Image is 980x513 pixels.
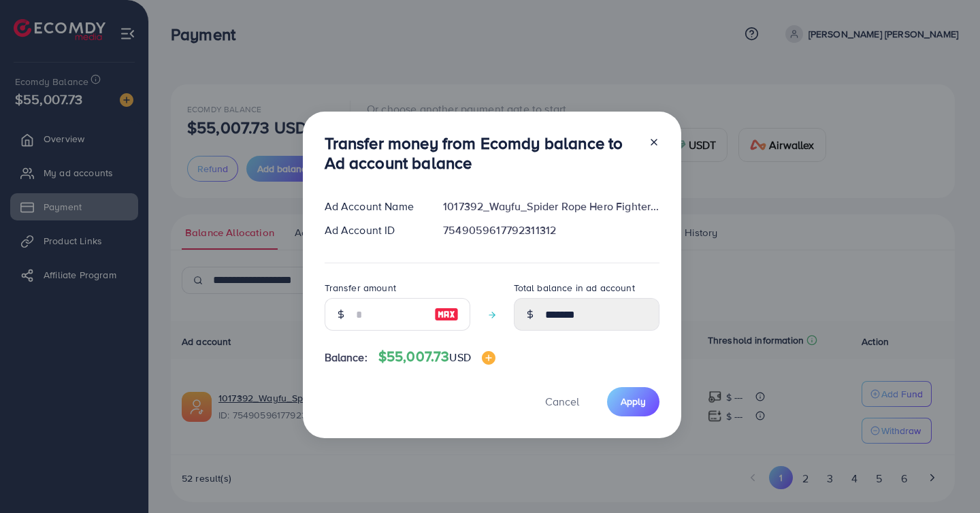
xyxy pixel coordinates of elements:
[449,350,470,365] span: USD
[314,199,433,214] div: Ad Account Name
[545,394,579,409] span: Cancel
[528,387,596,416] button: Cancel
[922,452,970,503] iframe: Chat
[325,133,638,173] h3: Transfer money from Ecomdy balance to Ad account balance
[432,199,670,214] div: 1017392_Wayfu_Spider Rope Hero Fighter_iOS
[514,281,635,295] label: Total balance in ad account
[314,222,433,238] div: Ad Account ID
[325,281,396,295] label: Transfer amount
[607,387,659,416] button: Apply
[482,351,495,365] img: image
[325,350,367,365] span: Balance:
[434,306,459,322] img: image
[378,348,495,365] h4: $55,007.73
[432,222,670,238] div: 7549059617792311312
[621,395,646,408] span: Apply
